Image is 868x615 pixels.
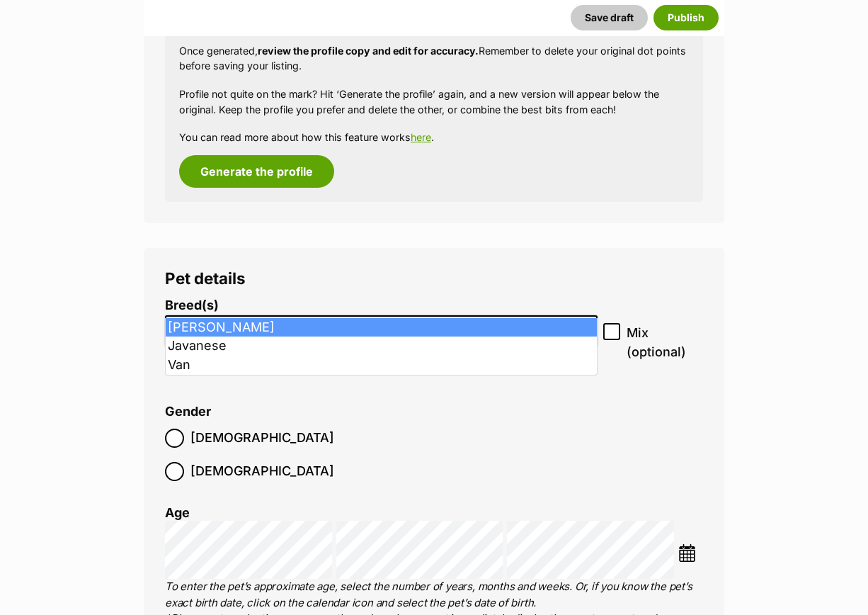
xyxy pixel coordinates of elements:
[179,43,689,74] p: Once generated, Remember to delete your original dot points before saving your listing.
[165,298,598,313] label: Breed(s)
[165,505,190,520] label: Age
[653,5,719,30] button: Publish
[179,130,689,145] p: You can read more about how this feature works .
[165,269,246,288] span: Pet details
[165,405,211,419] label: Gender
[190,462,334,481] span: [DEMOGRAPHIC_DATA]
[411,131,431,143] a: here
[166,356,597,375] li: Van
[166,318,597,337] li: [PERSON_NAME]
[165,298,598,387] li: Breed display preview
[166,337,597,356] li: Javanese
[190,429,334,448] span: [DEMOGRAPHIC_DATA]
[678,544,696,562] img: ...
[571,5,648,30] button: Save draft
[179,155,334,188] button: Generate the profile
[179,86,689,117] p: Profile not quite on the mark? Hit ‘Generate the profile’ again, and a new version will appear be...
[627,323,703,361] span: Mix (optional)
[258,45,479,57] strong: review the profile copy and edit for accuracy.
